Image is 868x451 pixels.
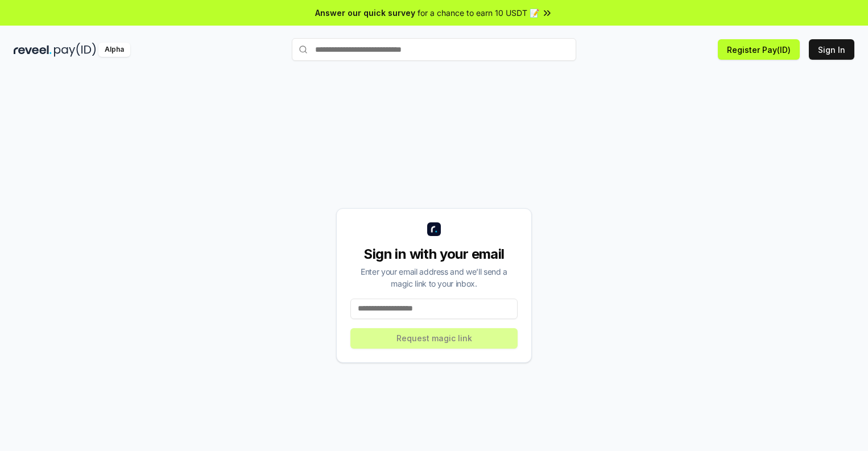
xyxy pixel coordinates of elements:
img: pay_id [54,43,96,57]
div: Alpha [98,43,130,57]
div: Sign in with your email [350,245,518,263]
span: Answer our quick survey [315,7,415,19]
span: for a chance to earn 10 USDT 📝 [418,7,539,19]
button: Sign In [809,39,854,60]
div: Enter your email address and we’ll send a magic link to your inbox. [350,266,518,289]
img: reveel_dark [14,43,52,57]
img: logo_small [427,222,441,236]
button: Register Pay(ID) [718,39,800,60]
